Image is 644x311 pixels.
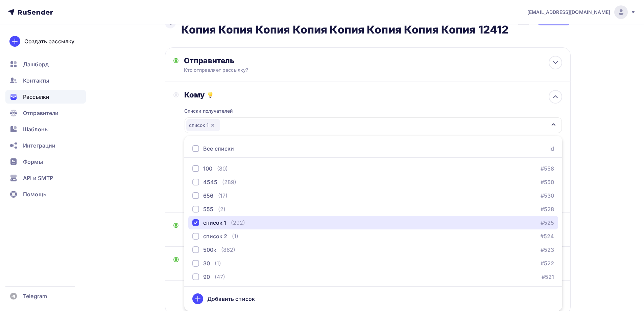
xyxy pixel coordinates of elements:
[24,37,74,45] div: Создать рассылку
[23,76,49,85] span: Контакты
[207,295,255,303] div: Добавить список
[203,246,216,254] div: 500к
[541,205,554,213] a: #528
[23,174,53,182] span: API и SMTP
[184,221,317,230] div: Тема
[23,158,43,166] span: Формы
[203,192,213,200] div: 656
[203,145,234,153] div: Все списки
[215,273,225,281] div: (47)
[5,155,86,169] a: Формы
[23,60,49,68] span: Дашборд
[215,259,221,267] div: (1)
[184,56,330,65] div: Отправитель
[5,74,86,87] a: Контакты
[221,246,235,254] div: (862)
[23,292,47,300] span: Telegram
[184,108,233,114] div: Списки получателей
[23,141,55,150] span: Интеграции
[5,106,86,120] a: Отправители
[217,164,228,173] div: (80)
[184,136,562,311] ul: список 1
[541,259,554,267] a: #522
[541,246,554,254] a: #523
[5,58,86,71] a: Дашборд
[5,90,86,104] a: Рассылки
[541,192,554,200] a: #530
[184,231,304,238] div: Тест 200+
[203,219,226,227] div: список 1
[218,205,225,213] div: (2)
[232,232,238,240] div: (1)
[527,5,636,19] a: [EMAIL_ADDRESS][DOMAIN_NAME]
[549,145,554,153] div: id
[184,117,562,133] button: список 1
[186,119,220,131] div: список 1
[5,123,86,136] a: Шаблоны
[23,93,49,101] span: Рассылки
[184,67,316,73] div: Кто отправляет рассылку?
[542,273,554,281] a: #521
[203,205,213,213] div: 555
[203,259,210,267] div: 30
[541,219,554,227] a: #525
[203,164,212,173] div: 100
[23,109,59,117] span: Отправители
[184,90,562,99] div: Кому
[540,232,554,240] a: #524
[231,219,245,227] div: (292)
[203,273,210,281] div: 90
[203,178,217,186] div: 4545
[541,164,554,173] a: #558
[23,190,46,198] span: Помощь
[218,192,228,200] div: (17)
[23,125,49,133] span: Шаблоны
[203,232,227,240] div: список 2
[222,178,236,186] div: (289)
[541,178,554,186] a: #550
[527,9,610,16] span: [EMAIL_ADDRESS][DOMAIN_NAME]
